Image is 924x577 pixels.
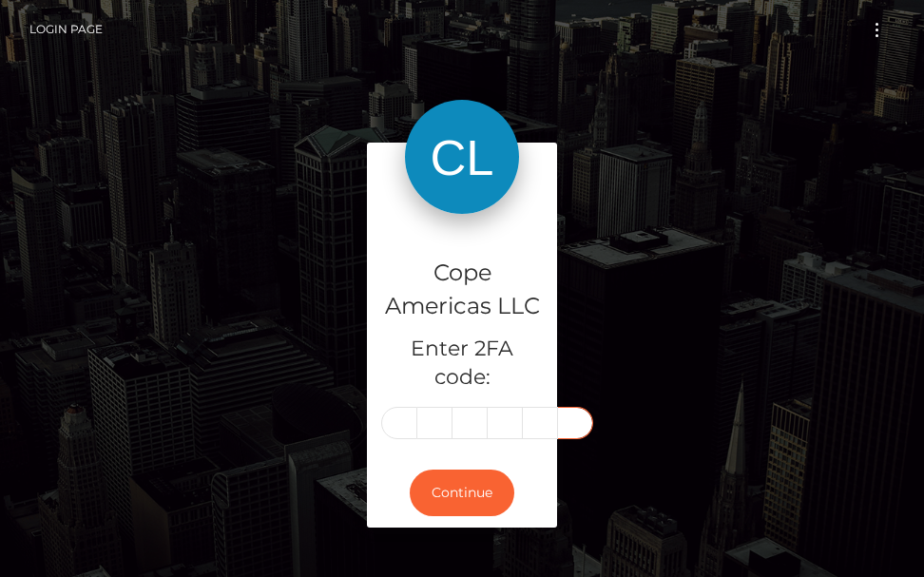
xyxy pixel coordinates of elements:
button: Continue [410,470,514,516]
h4: Cope Americas LLC [381,257,543,323]
img: Cope Americas LLC [405,100,519,214]
h5: Enter 2FA code: [381,335,543,394]
button: Toggle navigation [859,17,895,43]
a: Login Page [29,10,103,49]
